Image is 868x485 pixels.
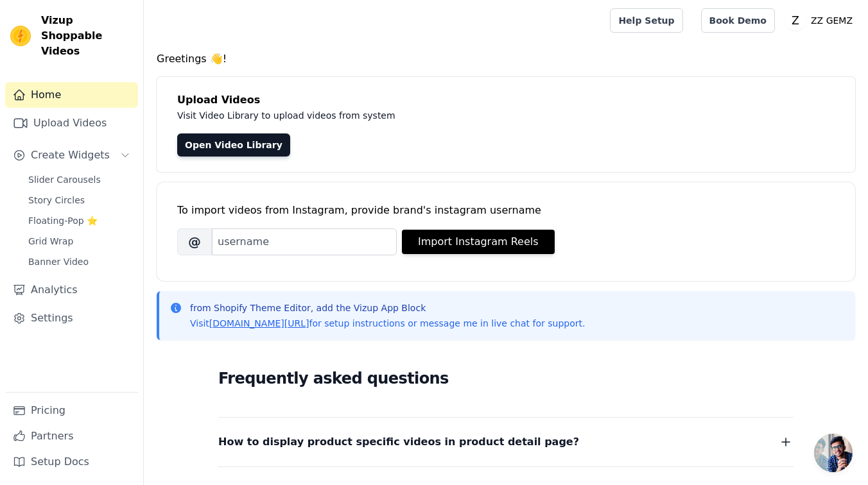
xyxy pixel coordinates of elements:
h4: Upload Videos [177,92,835,108]
span: Grid Wrap [28,235,73,248]
input: username [212,228,397,255]
a: Home [5,82,138,108]
a: [DOMAIN_NAME][URL] [209,318,309,328]
h4: Greetings 👋! [157,51,855,67]
span: Create Widgets [31,148,110,163]
span: Banner Video [28,255,89,268]
p: from Shopify Theme Editor, add the Vizup App Block [190,302,585,314]
a: Floating-Pop ⭐ [21,212,138,230]
button: Create Widgets [5,142,138,168]
p: ZZ GEMZ [806,9,858,32]
a: Book Demo [701,8,775,33]
a: Open chat [814,434,853,472]
span: Floating-Pop ⭐ [28,214,98,227]
a: Analytics [5,277,138,303]
a: Setup Docs [5,449,138,475]
a: Banner Video [21,253,138,271]
button: How to display product specific videos in product detail page? [218,433,794,451]
span: Vizup Shoppable Videos [41,13,133,59]
a: Help Setup [610,8,682,33]
a: Slider Carousels [21,171,138,189]
h2: Frequently asked questions [218,366,794,391]
a: Open Video Library [177,133,290,157]
span: How to display product specific videos in product detail page? [218,433,579,451]
button: Import Instagram Reels [402,230,555,254]
span: Slider Carousels [28,173,101,186]
p: Visit for setup instructions or message me in live chat for support. [190,317,585,330]
p: Visit Video Library to upload videos from system [177,108,752,123]
div: To import videos from Instagram, provide brand's instagram username [177,203,835,218]
img: Vizup [10,26,31,46]
text: Z [792,14,799,27]
a: Upload Videos [5,110,138,136]
a: Grid Wrap [21,232,138,250]
span: @ [177,228,212,255]
button: Z ZZ GEMZ [785,9,858,32]
a: Settings [5,305,138,331]
a: Pricing [5,398,138,423]
a: Story Circles [21,191,138,209]
span: Story Circles [28,194,85,207]
a: Partners [5,423,138,449]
